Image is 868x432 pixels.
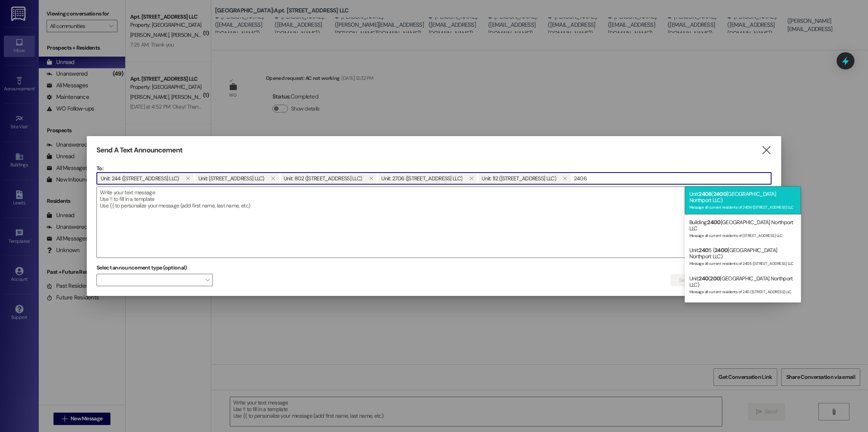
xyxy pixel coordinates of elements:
p: To: [96,164,772,172]
button: Send Announcement [671,274,739,286]
button: Unit: 244 (200 Beacon Place Northport LLC) [182,173,194,183]
span: 240 [699,247,708,254]
i:  [563,175,567,181]
div: Message all current residents of 240 ([STREET_ADDRESS] LLC [689,288,796,294]
input: Type to select the units, buildings, or communities you want to message. (e.g. 'Unit 1A', 'Buildi... [572,173,771,184]
span: 200 [710,275,720,282]
span: 2400 [713,190,727,197]
span: Unit: 244 (200 Beacon Place Northport LLC) [101,173,179,183]
span: Unit: 802 (800 Beacon Place Northport LLC) [284,173,362,183]
div: Unit: ( [GEOGRAPHIC_DATA] Northport LLC) [685,271,801,299]
div: Message all current residents of 2405 ([STREET_ADDRESS] LLC [689,259,796,266]
button: Unit: 2706 (2700 Beacon Place Northport LLC) [465,173,477,183]
span: 2400 [715,247,728,254]
div: Message all current residents of [STREET_ADDRESS] LLC [689,232,796,238]
div: Building: [GEOGRAPHIC_DATA] Northport LLC [685,214,801,243]
i:  [369,175,373,181]
span: Unit: 1305 (1300 Beacon Place Northport LLC) [198,173,264,183]
span: Unit: 112 (100 Beacon Place Northport LLC) [482,173,556,183]
div: Message all current residents of 2406 ([STREET_ADDRESS] LLC [689,203,796,210]
i:  [186,175,190,181]
div: Unit: ( [GEOGRAPHIC_DATA] Northport LLC) [685,299,801,327]
i:  [469,175,474,181]
i:  [271,175,275,181]
span: Send Announcement [679,276,730,284]
h3: Send A Text Announcement [96,146,183,155]
span: 240 [699,275,708,282]
span: 2406 [699,190,711,197]
label: Select announcement type (optional) [96,262,187,274]
span: 2400 [707,219,720,226]
i:  [761,146,772,154]
button: Unit: 802 (800 Beacon Place Northport LLC) [365,173,377,183]
div: Unit: ( [GEOGRAPHIC_DATA] Northport LLC) [685,186,801,214]
span: Unit: 2706 (2700 Beacon Place Northport LLC) [381,173,462,183]
button: Unit: 112 (100 Beacon Place Northport LLC) [559,173,571,183]
div: Unit: 5 ( [GEOGRAPHIC_DATA] Northport LLC) [685,242,801,271]
button: Unit: 1305 (1300 Beacon Place Northport LLC) [267,173,279,183]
